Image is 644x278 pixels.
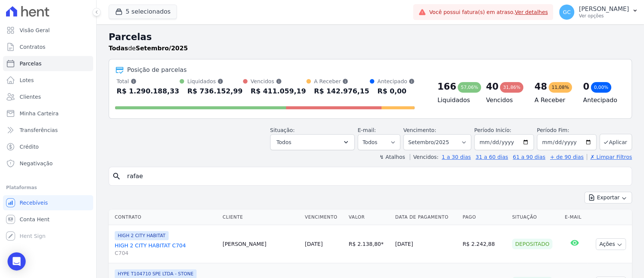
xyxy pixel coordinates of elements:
th: Cliente [220,210,302,225]
span: HIGH 2 CITY HABITAT [115,231,169,240]
a: [DATE] [305,241,323,247]
a: ✗ Limpar Filtros [587,154,632,160]
span: C704 [115,249,217,257]
input: Buscar por nome do lote ou do cliente [123,169,629,184]
div: A Receber [314,78,369,85]
label: Vencimento: [403,127,436,133]
span: Crédito [20,143,39,151]
div: 48 [535,81,547,93]
td: [DATE] [392,225,460,263]
div: Liquidados [187,78,243,85]
label: Situação: [270,127,295,133]
h2: Parcelas [109,30,632,44]
label: E-mail: [358,127,376,133]
div: Posição de parcelas [127,65,187,75]
span: Visão Geral [20,26,50,34]
div: R$ 1.290.188,33 [117,85,179,97]
h4: A Receber [535,96,571,105]
span: Minha Carteira [20,110,58,117]
a: 61 a 90 dias [513,154,545,160]
th: Vencimento [302,210,346,225]
a: Visão Geral [3,23,93,38]
a: HIGH 2 CITY HABITAT C704C704 [115,242,217,257]
span: Lotes [20,76,34,84]
span: Contratos [20,43,45,51]
label: ↯ Atalhos [379,154,405,160]
span: Você possui fatura(s) em atraso. [429,8,548,16]
strong: Setembro/2025 [136,45,188,52]
a: Minha Carteira [3,106,93,121]
td: R$ 2.242,88 [460,225,509,263]
div: Vencidos [251,78,306,85]
label: Vencidos: [410,154,438,160]
div: Antecipado [377,78,415,85]
a: + de 90 dias [550,154,584,160]
strong: Todas [109,45,128,52]
p: [PERSON_NAME] [579,5,629,13]
div: 0 [583,81,589,93]
button: GC [PERSON_NAME] Ver opções [553,2,644,23]
div: 11,08% [549,82,572,93]
label: Período Inicío: [474,127,511,133]
div: 57,06% [458,82,481,93]
label: Período Fim: [537,126,596,134]
a: Ver detalhes [515,9,548,15]
span: Todos [277,138,291,147]
a: Clientes [3,89,93,104]
div: Open Intercom Messenger [8,252,26,270]
div: Depositado [512,239,552,249]
th: Valor [346,210,392,225]
h4: Antecipado [583,96,619,105]
a: Transferências [3,123,93,138]
a: Conta Hent [3,212,93,227]
th: Pago [460,210,509,225]
span: Conta Hent [20,216,49,223]
h4: Liquidados [437,96,474,105]
div: Total [117,78,179,85]
a: Negativação [3,156,93,171]
a: Parcelas [3,56,93,71]
a: Contratos [3,39,93,54]
div: 166 [437,81,456,93]
button: 5 selecionados [109,5,177,19]
p: de [109,44,188,53]
div: 0,00% [591,82,611,93]
div: R$ 142.976,15 [314,85,369,97]
i: search [112,172,121,181]
h4: Vencidos [486,96,523,105]
a: Recebíveis [3,195,93,210]
span: Negativação [20,160,53,167]
a: 31 a 60 dias [475,154,508,160]
th: Contrato [109,210,220,225]
span: GC [563,9,571,15]
span: Recebíveis [20,199,48,207]
div: 40 [486,81,498,93]
button: Todos [270,134,355,150]
button: Ações [596,238,626,250]
a: Crédito [3,139,93,154]
th: Situação [509,210,562,225]
div: R$ 736.152,99 [187,85,243,97]
button: Aplicar [599,134,632,150]
div: 31,86% [500,82,523,93]
th: E-mail [562,210,588,225]
span: Clientes [20,93,41,101]
div: Plataformas [6,183,90,192]
button: Exportar [584,192,632,203]
span: Transferências [20,126,58,134]
a: Lotes [3,73,93,88]
div: R$ 411.059,19 [251,85,306,97]
span: Parcelas [20,60,41,67]
td: [PERSON_NAME] [220,225,302,263]
th: Data de Pagamento [392,210,460,225]
div: R$ 0,00 [377,85,415,97]
a: 1 a 30 dias [442,154,471,160]
p: Ver opções [579,13,629,19]
td: R$ 2.138,80 [346,225,392,263]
